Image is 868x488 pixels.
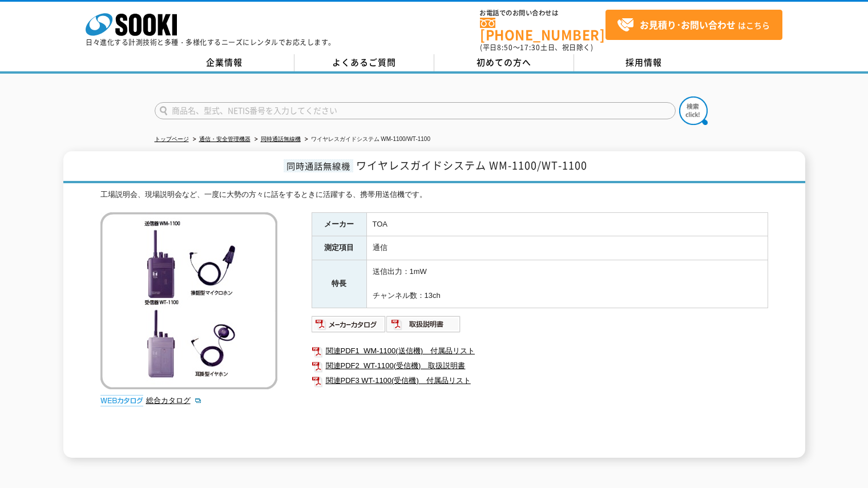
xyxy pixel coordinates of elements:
[497,42,513,53] span: 8:50
[100,395,143,406] img: webカタログ
[312,260,366,308] th: 特長
[617,17,770,34] span: はこちら
[520,42,540,53] span: 17:30
[100,189,768,201] div: 工場説明会、現場説明会など、一度に大勢の方々に話をするときに活躍する、携帯用送信機です。
[356,158,587,173] span: ワイヤレスガイドシステム WM-1100/WT-1100
[386,315,461,333] img: 取扱説明書
[386,322,461,331] a: 取扱説明書
[679,96,708,125] img: btn_search.png
[312,373,768,388] a: 関連PDF3 WT-1100(受信機) 付属品リスト
[312,358,768,373] a: 関連PDF2 WT-1100(受信機) 取扱説明書
[100,212,277,389] img: ワイヤレスガイドシステム WM-1100/WT-1100
[605,10,782,40] a: お見積り･お問い合わせはこちら
[302,134,430,146] li: ワイヤレスガイドシステム WM-1100/WT-1100
[312,212,366,236] th: メーカー
[477,56,531,68] span: 初めての方へ
[155,102,676,119] input: 商品名、型式、NETIS番号を入力してください
[312,344,768,358] a: 関連PDF1 WM-1100(送信機) 付属品リスト
[480,18,605,41] a: [PHONE_NUMBER]
[480,42,593,53] span: (平日 ～ 土日、祝日除く)
[146,396,202,405] a: 総合カタログ
[261,136,301,142] a: 同時通話無線機
[480,10,605,17] span: お電話でのお問い合わせは
[284,159,353,172] span: 同時通話無線機
[294,54,434,71] a: よくあるご質問
[574,54,714,71] a: 採用情報
[366,260,768,308] td: 送信出力：1mW チャンネル数：13ch
[640,18,736,31] strong: お見積り･お問い合わせ
[312,322,386,331] a: メーカーカタログ
[312,315,386,333] img: メーカーカタログ
[312,236,366,260] th: 測定項目
[366,212,768,236] td: TOA
[434,54,574,71] a: 初めての方へ
[199,136,251,142] a: 通信・安全管理機器
[86,39,336,46] p: 日々進化する計測技術と多種・多様化するニーズにレンタルでお応えします。
[366,236,768,260] td: 通信
[155,54,294,71] a: 企業情報
[155,136,189,142] a: トップページ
